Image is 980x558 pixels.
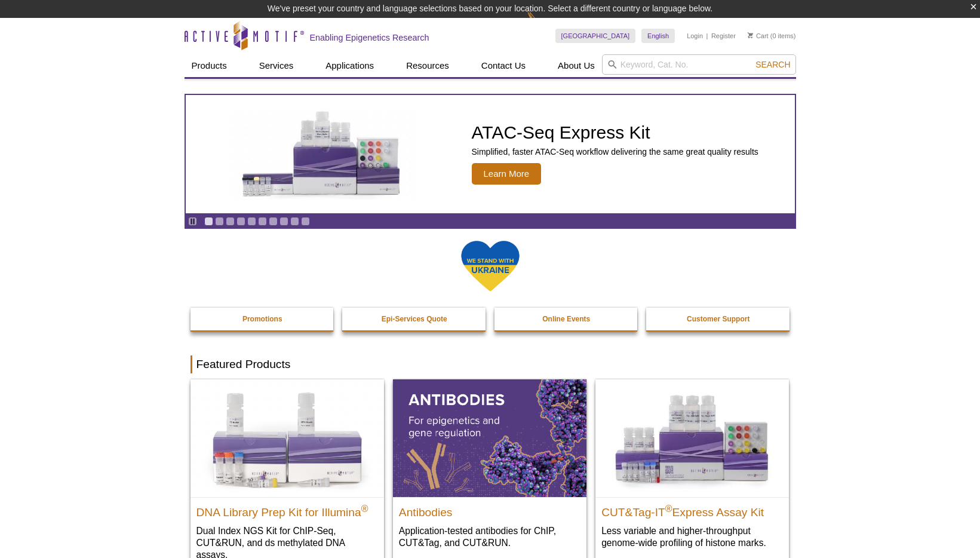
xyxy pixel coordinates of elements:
p: Application-tested antibodies for ChIP, CUT&Tag, and CUT&RUN. [399,525,580,549]
a: Online Events [494,308,639,330]
a: Go to slide 5 [247,217,256,226]
a: Go to slide 9 [290,217,299,226]
li: (0 items) [748,29,796,43]
a: Go to slide 8 [279,217,288,226]
h2: Featured Products [191,355,790,373]
img: Change Here [527,9,558,37]
img: Your Cart [748,32,753,38]
h2: DNA Library Prep Kit for Illumina [196,501,378,519]
a: Go to slide 4 [236,217,245,226]
strong: Promotions [242,315,282,323]
a: Cart [748,32,769,40]
sup: ® [665,503,672,513]
p: Less variable and higher-throughput genome-wide profiling of histone marks​. [601,525,783,549]
img: All Antibodies [393,379,586,496]
a: Go to slide 6 [258,217,267,226]
span: Search [755,60,790,69]
a: Register [711,32,736,40]
button: Search [752,59,794,70]
a: ATAC-Seq Express Kit ATAC-Seq Express Kit Simplified, faster ATAC-Seq workflow delivering the sam... [186,95,795,213]
article: ATAC-Seq Express Kit [186,95,795,213]
h2: ATAC-Seq Express Kit [472,124,758,142]
a: [GEOGRAPHIC_DATA] [555,29,636,43]
img: CUT&Tag-IT® Express Assay Kit [595,379,789,496]
input: Keyword, Cat. No. [602,54,796,75]
a: Products [185,54,234,77]
a: Customer Support [646,308,791,330]
a: Contact Us [474,54,533,77]
a: Toggle autoplay [188,217,197,226]
a: Login [687,32,703,40]
a: Go to slide 10 [301,217,310,226]
a: Go to slide 3 [226,217,235,226]
h2: CUT&Tag-IT Express Assay Kit [601,501,783,519]
a: Epi-Services Quote [342,308,487,330]
a: Applications [318,54,381,77]
sup: ® [361,503,368,513]
strong: Epi-Services Quote [382,315,447,323]
p: Simplified, faster ATAC-Seq workflow delivering the same great quality results [472,146,758,157]
a: Go to slide 7 [269,217,278,226]
a: Resources [399,54,456,77]
h2: Enabling Epigenetics Research [310,32,429,43]
a: Services [252,54,301,77]
li: | [706,29,708,43]
strong: Online Events [542,315,590,323]
strong: Customer Support [687,315,749,323]
a: English [641,29,675,43]
img: DNA Library Prep Kit for Illumina [191,379,384,496]
img: We Stand With Ukraine [460,240,520,293]
a: Go to slide 2 [215,217,224,226]
span: Learn More [472,163,542,185]
a: About Us [551,54,602,77]
img: ATAC-Seq Express Kit [224,109,421,200]
h2: Antibodies [399,501,580,519]
a: Promotions [191,308,335,330]
a: Go to slide 1 [204,217,213,226]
